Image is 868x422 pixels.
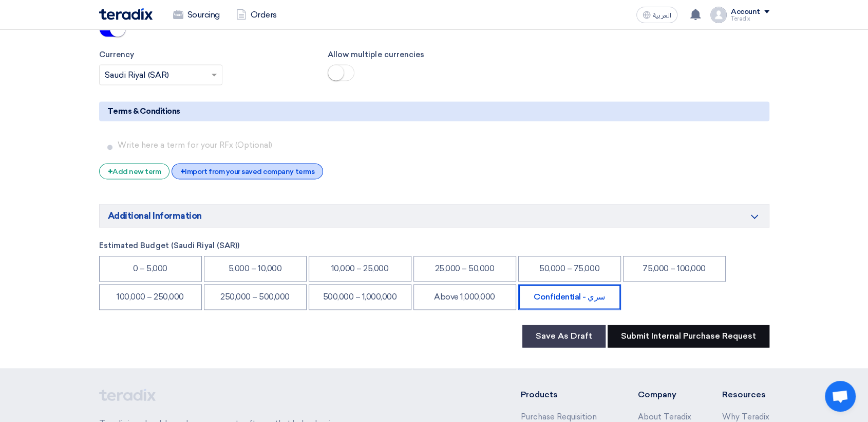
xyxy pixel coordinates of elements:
h5: Additional Information [99,204,769,227]
li: 25,000 – 50,000 [413,256,516,282]
li: 0 – 5,000 [99,256,202,282]
a: About Teradix [638,412,691,421]
a: Why Teradix [722,412,769,421]
div: Account [731,8,760,16]
a: Orders [228,4,285,26]
li: Company [638,389,691,401]
li: 100,000 – 250,000 [99,284,202,310]
li: Above 1,000,000 [413,284,516,310]
label: Estimated Budget (Saudi Riyal (SAR)) [99,240,769,252]
label: Allow multiple currencies [328,49,541,61]
span: + [108,167,113,177]
a: Purchase Requisition [520,412,596,421]
div: Add new term [99,163,170,179]
li: Confidential - سري [518,284,621,310]
span: + [180,167,185,177]
a: Sourcing [165,4,228,26]
li: 250,000 – 500,000 [204,284,307,310]
div: Open chat [825,381,856,412]
li: 50,000 – 75,000 [518,256,621,282]
button: Submit Internal Purchase Request [608,325,769,347]
div: Teradix [731,16,769,22]
li: 500,000 – 1,000,000 [309,284,411,310]
li: 75,000 – 100,000 [623,256,726,282]
li: 10,000 – 25,000 [309,256,411,282]
label: Currency [99,49,312,61]
img: profile_test.png [710,7,727,23]
img: Teradix logo [99,8,153,20]
li: Resources [722,389,769,401]
div: Import from your saved company terms [172,163,323,179]
input: Write here a term for your RFx (Optional) [118,135,765,155]
h5: Terms & Conditions [99,101,769,121]
li: Products [520,389,607,401]
button: العربية [636,7,677,23]
span: العربية [653,12,671,19]
li: 5,000 – 10,000 [204,256,307,282]
button: Save As Draft [522,325,606,347]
